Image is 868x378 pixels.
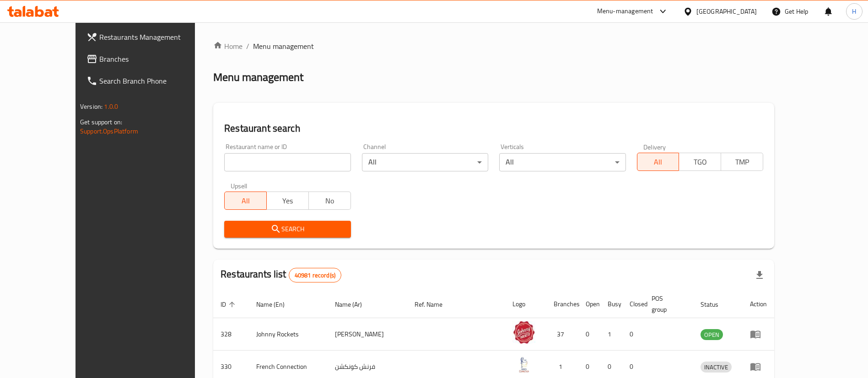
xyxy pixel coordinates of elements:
td: [PERSON_NAME] [328,318,407,351]
div: OPEN [701,329,723,340]
span: Restaurants Management [99,32,213,43]
span: Version: [80,101,102,112]
button: TMP [721,153,763,171]
img: French Connection [512,353,535,376]
a: Support.OpsPlatform [80,125,138,137]
span: Menu management [253,41,314,52]
td: 0 [622,318,644,351]
div: Menu [750,361,767,372]
span: Name (Ar) [335,299,374,310]
div: Total records count [289,268,341,282]
td: Johnny Rockets [249,318,328,351]
span: Search Branch Phone [99,75,213,86]
button: Yes [266,192,309,210]
th: Branches [546,290,578,318]
a: Restaurants Management [79,26,221,48]
span: INACTIVE [701,362,732,373]
button: TGO [679,153,721,171]
span: 1.0.0 [104,101,118,112]
div: [GEOGRAPHIC_DATA] [696,6,757,16]
div: All [499,153,625,171]
img: Johnny Rockets [512,321,535,344]
label: Delivery [643,144,666,150]
span: Status [701,299,730,310]
th: Busy [600,290,622,318]
label: Upsell [231,182,248,189]
h2: Menu management [213,70,303,85]
td: 328 [213,318,249,351]
button: All [224,192,267,210]
td: 0 [578,318,600,351]
td: 1 [600,318,622,351]
span: Name (En) [256,299,297,310]
th: Closed [622,290,644,318]
span: Get support on: [80,116,122,128]
div: Menu-management [597,6,653,17]
input: Search for restaurant name or ID.. [224,153,350,171]
span: All [641,155,676,169]
span: H [852,6,856,16]
span: TGO [683,155,717,169]
div: Export file [749,264,771,286]
div: All [362,153,488,171]
span: All [228,194,263,208]
button: Search [224,221,350,238]
a: Search Branch Phone [79,70,221,92]
div: Menu [750,329,767,340]
li: / [246,41,249,52]
button: All [637,153,679,171]
nav: breadcrumb [213,41,774,52]
span: Ref. Name [415,299,454,310]
a: Home [213,41,243,52]
th: Open [578,290,600,318]
span: Branches [99,53,213,64]
h2: Restaurant search [224,122,763,135]
span: OPEN [701,330,723,340]
button: No [308,192,351,210]
th: Action [743,290,774,318]
span: 40981 record(s) [289,271,341,280]
a: Branches [79,48,221,70]
span: Yes [270,194,305,208]
span: Search [232,224,343,235]
span: No [313,194,347,208]
td: 37 [546,318,578,351]
span: TMP [725,155,760,169]
h2: Restaurants list [221,267,341,282]
span: POS group [652,293,682,315]
th: Logo [505,290,546,318]
span: ID [221,299,238,310]
div: INACTIVE [701,362,732,373]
